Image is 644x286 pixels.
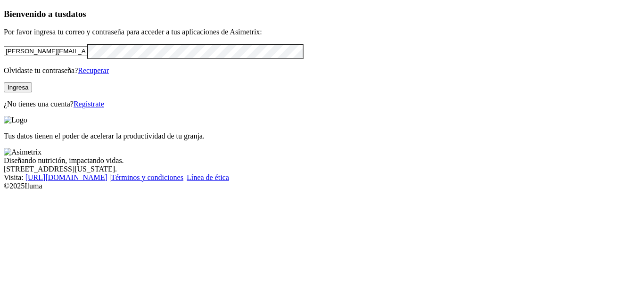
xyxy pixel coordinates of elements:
[4,116,27,124] img: Logo
[4,82,32,92] button: Ingresa
[4,132,640,140] p: Tus datos tienen el poder de acelerar la productividad de tu granja.
[78,66,109,74] a: Recuperar
[4,9,640,19] h3: Bienvenido a tus
[66,9,86,19] span: datos
[111,173,183,181] a: Términos y condiciones
[4,165,640,173] div: [STREET_ADDRESS][US_STATE].
[187,173,229,181] a: Línea de ética
[4,66,640,75] p: Olvidaste tu contraseña?
[4,173,640,182] div: Visita : | |
[4,182,640,190] div: © 2025 Iluma
[4,100,640,108] p: ¿No tienes una cuenta?
[4,148,41,156] img: Asimetrix
[4,46,87,56] input: Tu correo
[4,28,640,36] p: Por favor ingresa tu correo y contraseña para acceder a tus aplicaciones de Asimetrix:
[74,100,104,108] a: Regístrate
[4,156,640,165] div: Diseñando nutrición, impactando vidas.
[25,173,107,181] a: [URL][DOMAIN_NAME]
